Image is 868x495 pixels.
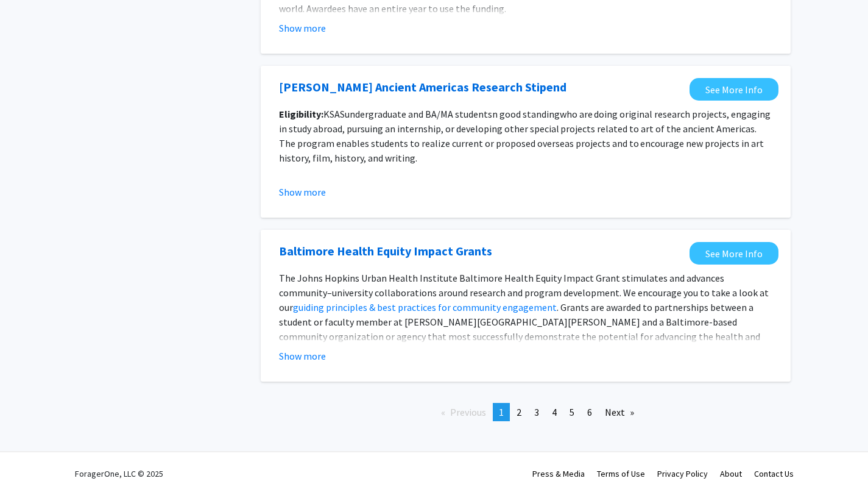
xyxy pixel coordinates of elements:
[570,406,574,418] span: 5
[690,78,778,101] a: Opens in a new tab
[450,406,486,418] span: Previous
[587,406,592,418] span: 6
[261,403,791,421] ul: Pagination
[597,468,645,479] a: Terms of Use
[690,242,778,265] a: Opens in a new tab
[279,78,566,96] a: Opens in a new tab
[517,406,521,418] span: 2
[657,468,708,479] a: Privacy Policy
[279,349,326,363] button: Show more
[279,272,769,313] span: The Johns Hopkins Urban Health Institute Baltimore Health Equity Impact Grant stimulates and adva...
[532,468,585,479] a: Press & Media
[552,406,557,418] span: 4
[534,406,539,418] span: 3
[499,406,504,418] span: 1
[279,242,492,260] a: Opens in a new tab
[293,301,557,313] a: guiding principles & best practices for community engagement
[279,21,326,35] button: Show more
[754,468,794,479] a: Contact Us
[279,185,326,199] button: Show more
[279,108,323,120] strong: Eligibility:
[599,403,640,421] a: Next page
[279,107,772,165] p: KSAS n good standing
[345,108,492,120] span: undergraduate and BA/MA students
[75,452,163,495] div: ForagerOne, LLC © 2025
[720,468,742,479] a: About
[9,440,52,486] iframe: Chat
